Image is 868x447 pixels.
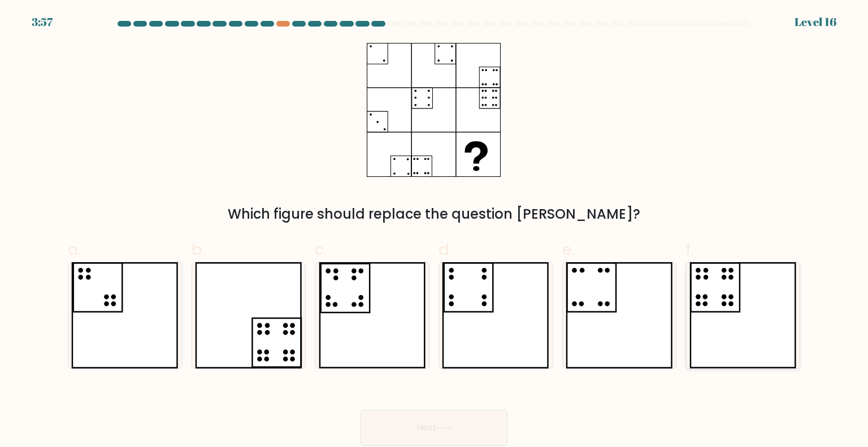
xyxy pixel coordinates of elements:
[361,410,507,446] button: Next
[75,204,793,224] div: Which figure should replace the question [PERSON_NAME]?
[562,238,575,261] span: e.
[315,238,327,261] span: c.
[68,238,81,261] span: a.
[32,14,53,31] div: 3:57
[795,14,836,31] div: Level 16
[685,238,693,261] span: f.
[439,238,452,261] span: d.
[192,238,205,261] span: b.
